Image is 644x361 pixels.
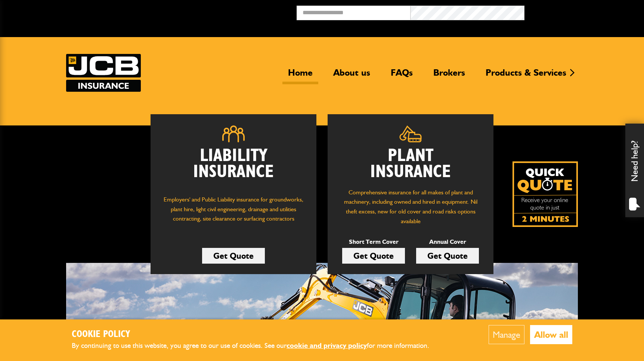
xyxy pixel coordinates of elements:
[72,340,442,352] p: By continuing to use this website, you agree to our use of cookies. See our for more information.
[66,54,141,92] img: JCB Insurance Services logo
[489,325,524,344] button: Manage
[385,67,418,84] a: FAQs
[524,6,638,17] button: Broker Login
[480,67,572,84] a: Products & Services
[513,161,578,227] a: Get your insurance quote isn just 2-minutes
[202,248,265,264] a: Get Quote
[328,67,376,84] a: About us
[416,248,479,264] a: Get Quote
[342,248,405,264] a: Get Quote
[162,195,305,231] p: Employers' and Public Liability insurance for groundworks, plant hire, light civil engineering, d...
[625,124,644,217] div: Need help?
[342,237,405,247] p: Short Term Cover
[339,188,482,226] p: Comprehensive insurance for all makes of plant and machinery, including owned and hired in equipm...
[66,54,141,92] a: JCB Insurance Services
[513,161,578,227] img: Quick Quote
[282,67,318,84] a: Home
[416,237,479,247] p: Annual Cover
[72,329,442,340] h2: Cookie Policy
[530,325,572,344] button: Allow all
[162,148,305,188] h2: Liability Insurance
[287,341,367,350] a: cookie and privacy policy
[339,148,482,180] h2: Plant Insurance
[428,67,471,84] a: Brokers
